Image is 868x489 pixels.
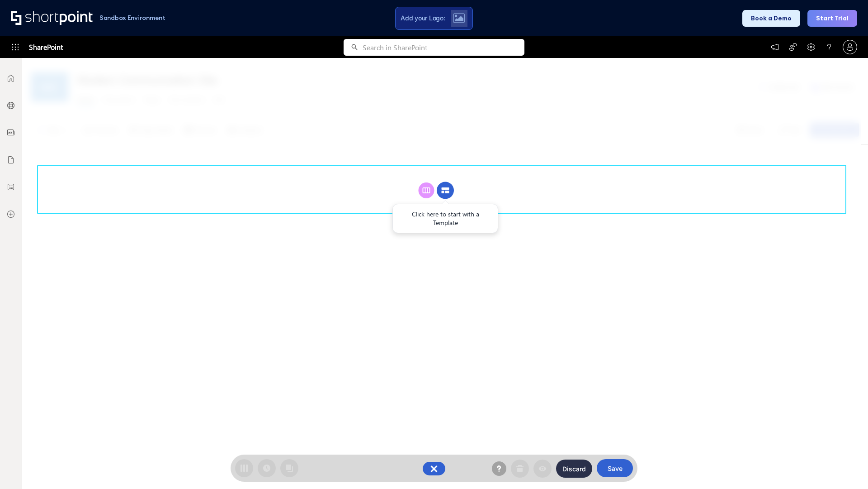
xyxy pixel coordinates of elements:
[363,39,524,56] input: Search in SharePoint
[401,14,445,22] span: Add your Logo:
[742,10,800,27] button: Book a Demo
[807,10,857,27] button: Start Trial
[823,446,868,489] iframe: Chat Widget
[99,15,165,20] h1: Sandbox Environment
[453,13,465,23] img: Upload logo
[29,36,63,58] span: SharePoint
[597,459,633,477] button: Save
[556,460,592,478] button: Discard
